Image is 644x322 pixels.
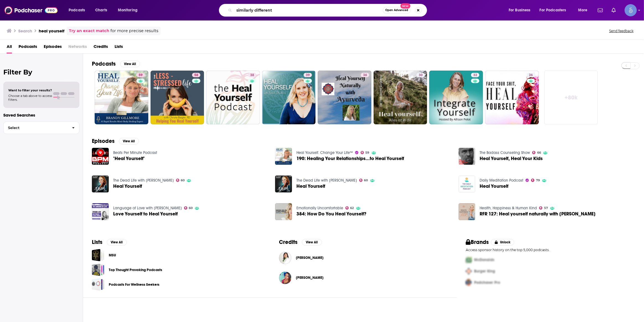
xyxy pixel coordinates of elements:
[480,156,543,161] span: Heal Yourself, Heal Your Kids
[279,269,448,287] button: Cleopatra JadeCleopatra Jade
[296,256,324,260] span: [PERSON_NAME]
[92,138,115,145] h2: Episodes
[120,61,140,67] button: View All
[296,212,366,216] a: 384: How Do You Heal Yourself?
[109,267,162,273] a: Top Thought Provoking Podcasts
[92,264,104,276] span: Top Thought Provoking Podcasts
[532,151,541,154] a: 66
[480,150,530,155] a: The Badass Counseling Show
[302,239,322,246] button: View All
[296,178,357,183] a: The Dead Life with Allison DuBois
[471,73,479,77] a: 32
[206,71,260,124] a: 38
[544,71,598,124] a: +80k
[480,212,596,216] span: RFR 127: Heal yourself naturally with [PERSON_NAME]
[65,6,92,15] button: open menu
[113,206,182,210] a: Language of Love with Dr. Laura Berman
[279,249,448,267] button: Dr. Anh NguyenDr. Anh Nguyen
[366,151,369,154] span: 59
[113,156,145,161] a: "Heal Yourself"
[119,138,139,145] button: View All
[536,6,574,15] button: open menu
[480,212,596,216] a: RFR 127: Heal yourself naturally with Jennifer Schmid
[110,28,158,34] span: for more precise results
[296,275,324,280] a: Cleopatra Jade
[4,5,58,16] a: Podchaser - Follow, Share and Rate Podcasts
[485,71,539,124] a: 26
[279,252,291,264] img: Dr. Anh Nguyen
[95,6,107,14] span: Charts
[279,239,298,246] h2: Credits
[92,278,104,291] a: Podcasts For Wellness Seekers
[625,4,637,16] span: Logged in as Spiral5-G1
[250,73,254,78] span: 38
[625,4,637,16] img: User Profile
[609,6,618,15] a: Show notifications dropdown
[318,71,371,124] a: 36
[234,6,383,15] input: Search podcasts, credits, & more...
[248,73,256,77] a: 38
[459,176,475,192] img: Heal Yourself
[92,249,104,261] a: MSU
[18,28,32,34] h3: Search
[275,148,292,165] a: 190: Healing Your Relationships...to Heal Yourself
[529,73,533,78] span: 26
[68,42,87,53] span: Networks
[363,73,367,78] span: 36
[262,71,316,124] a: 39
[92,239,102,246] h2: Lists
[113,184,142,189] span: Heal Yourself
[464,254,474,266] img: First Pro Logo
[296,156,404,161] a: 190: Healing Your Relationships...to Heal Yourself
[109,282,159,288] a: Podcasts For Wellness Seekers
[480,206,537,210] a: Health, Happiness & Human Kind
[464,266,474,277] img: Second Pro Logo
[345,206,354,210] a: 62
[279,272,291,284] a: Cleopatra Jade
[7,42,12,53] a: All
[459,148,475,165] img: Heal Yourself, Heal Your Kids
[374,71,427,124] a: 30
[296,206,343,210] a: Emotionally Uncomfortable
[578,6,588,14] span: More
[361,73,369,77] a: 36
[359,179,368,182] a: 60
[527,73,535,77] a: 26
[8,94,52,102] span: Choose a tab above to access filters.
[466,248,635,252] p: Access sponsor history on the top 5,000 podcasts.
[574,6,594,15] button: open menu
[92,148,109,165] img: "Heal Yourself"
[296,256,324,260] a: Dr. Anh Nguyen
[139,73,143,78] span: 59
[189,207,193,209] span: 60
[8,88,52,92] span: Want to filter your results?
[44,42,62,53] span: Episodes
[480,184,508,189] a: Heal Yourself
[224,4,432,17] div: Search podcasts, credits, & more...
[537,151,541,154] span: 66
[115,42,123,53] a: Lists
[474,280,500,285] span: Podchaser Pro
[275,176,292,192] img: Heal Yourself
[95,71,148,124] a: 59
[544,207,548,209] span: 57
[350,207,354,209] span: 62
[3,112,79,118] p: Saved Searches
[92,239,127,246] a: ListsView All
[383,7,411,14] button: Open AdvancedNew
[94,42,108,53] a: Credits
[3,68,79,76] h2: Filter By
[296,184,325,189] a: Heal Yourself
[607,29,635,33] button: Send feedback
[306,73,310,78] span: 39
